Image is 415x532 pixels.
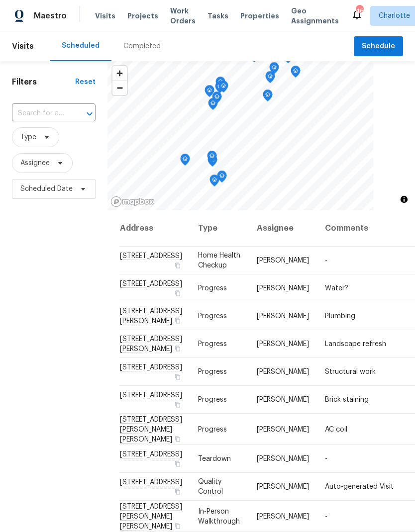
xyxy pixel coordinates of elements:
[265,71,275,87] div: Map marker
[198,313,227,320] span: Progress
[325,513,327,520] span: -
[291,6,339,26] span: Geo Assignments
[398,193,410,205] button: Toggle attribution
[112,81,127,95] span: Zoom out
[209,175,219,190] div: Map marker
[218,81,228,96] div: Map marker
[249,210,317,247] th: Assignee
[62,41,100,51] div: Scheduled
[173,434,182,443] button: Copy Address
[207,12,228,19] span: Tasks
[173,316,182,325] button: Copy Address
[180,154,190,169] div: Map marker
[217,171,227,186] div: Map marker
[127,11,158,21] span: Projects
[198,285,227,292] span: Progress
[379,11,410,21] span: Charlotte
[173,521,182,530] button: Copy Address
[257,313,309,320] span: [PERSON_NAME]
[95,11,115,21] span: Visits
[325,313,355,320] span: Plumbing
[269,62,279,78] div: Map marker
[112,81,127,95] button: Zoom out
[170,6,196,26] span: Work Orders
[198,426,227,433] span: Progress
[325,426,347,433] span: AC coil
[257,426,309,433] span: [PERSON_NAME]
[325,285,348,292] span: Water?
[198,341,227,348] span: Progress
[257,257,309,264] span: [PERSON_NAME]
[257,396,309,403] span: [PERSON_NAME]
[198,508,240,525] span: In-Person Walkthrough
[198,252,240,269] span: Home Health Checkup
[325,396,369,403] span: Brick staining
[173,459,182,468] button: Copy Address
[325,483,394,490] span: Auto-generated Visit
[173,344,182,353] button: Copy Address
[83,107,97,121] button: Open
[257,483,309,490] span: [PERSON_NAME]
[20,132,36,142] span: Type
[198,368,227,375] span: Progress
[173,487,182,496] button: Copy Address
[34,11,67,21] span: Maestro
[263,89,273,105] div: Map marker
[215,81,225,96] div: Map marker
[12,35,34,57] span: Visits
[257,368,309,375] span: [PERSON_NAME]
[207,151,217,166] div: Map marker
[123,41,161,51] div: Completed
[12,77,75,87] h1: Filters
[12,106,68,121] input: Search for an address...
[257,513,309,520] span: [PERSON_NAME]
[112,66,127,81] button: Zoom in
[173,372,182,381] button: Copy Address
[325,341,386,348] span: Landscape refresh
[325,368,376,375] span: Structural work
[240,11,279,21] span: Properties
[257,341,309,348] span: [PERSON_NAME]
[198,455,231,462] span: Teardown
[173,400,182,409] button: Copy Address
[215,77,225,92] div: Map marker
[205,85,214,100] div: Map marker
[173,261,182,270] button: Copy Address
[190,210,249,247] th: Type
[257,455,309,462] span: [PERSON_NAME]
[20,184,73,194] span: Scheduled Date
[173,289,182,298] button: Copy Address
[119,210,190,247] th: Address
[75,77,96,87] div: Reset
[401,194,407,205] span: Toggle attribution
[208,98,218,113] div: Map marker
[362,40,395,53] span: Schedule
[257,285,309,292] span: [PERSON_NAME]
[110,196,154,207] a: Mapbox homepage
[325,257,327,264] span: -
[198,478,223,495] span: Quality Control
[356,6,363,16] div: 46
[107,61,373,210] canvas: Map
[212,91,222,107] div: Map marker
[198,396,227,403] span: Progress
[325,455,327,462] span: -
[354,36,403,57] button: Schedule
[20,158,50,168] span: Assignee
[291,66,301,81] div: Map marker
